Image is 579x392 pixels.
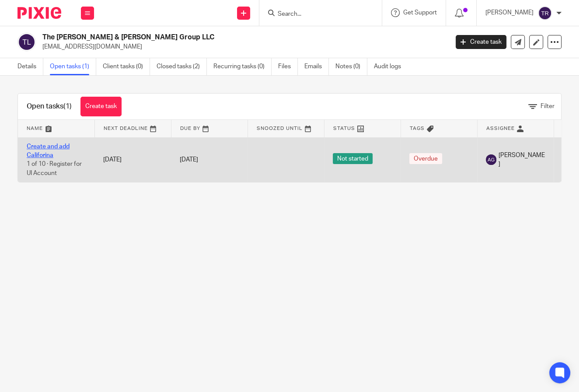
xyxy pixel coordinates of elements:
[27,143,70,158] a: Create and add Califorina
[213,58,272,75] a: Recurring tasks (0)
[335,58,367,75] a: Notes (0)
[304,58,329,75] a: Emails
[27,161,82,176] span: 1 of 10 · Register for UI Account
[278,58,298,75] a: Files
[80,97,122,116] a: Create task
[456,35,506,49] a: Create task
[333,126,355,131] span: Status
[499,151,545,169] span: [PERSON_NAME]
[17,33,36,51] img: svg%3E
[42,42,443,51] p: [EMAIL_ADDRESS][DOMAIN_NAME]
[50,58,96,75] a: Open tasks (1)
[17,7,61,19] img: Pixie
[257,126,303,131] span: Snoozed Until
[94,137,171,182] td: [DATE]
[157,58,207,75] a: Closed tasks (2)
[486,154,496,165] img: svg%3E
[180,157,198,163] span: [DATE]
[17,58,43,75] a: Details
[333,153,373,164] span: Not started
[538,6,552,20] img: svg%3E
[541,103,555,109] span: Filter
[277,10,356,18] input: Search
[42,33,363,42] h2: The [PERSON_NAME] & [PERSON_NAME] Group LLC
[27,102,72,111] h1: Open tasks
[63,103,72,110] span: (1)
[403,10,437,16] span: Get Support
[374,58,408,75] a: Audit logs
[485,8,534,17] p: [PERSON_NAME]
[409,153,442,164] span: Overdue
[103,58,150,75] a: Client tasks (0)
[410,126,425,131] span: Tags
